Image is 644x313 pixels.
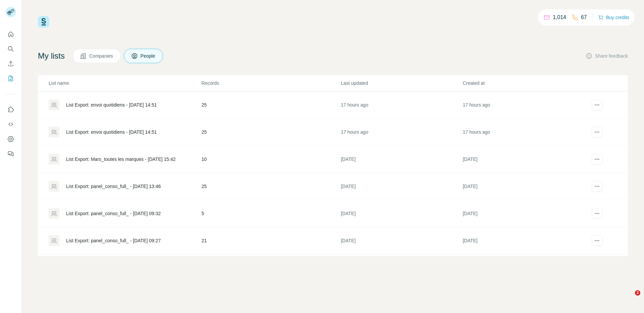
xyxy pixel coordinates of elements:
[5,43,16,55] button: Search
[38,51,65,61] h4: My lists
[141,53,156,59] span: People
[5,104,16,116] button: Use Surfe on LinkedIn
[635,290,640,296] span: 2
[202,80,340,86] p: Records
[49,80,201,86] p: List name
[66,156,176,163] div: List Export: Mars_toutes les marques - [DATE] 15:42
[201,227,340,254] td: 21
[340,227,462,254] td: [DATE]
[201,200,340,227] td: 5
[463,173,584,200] td: [DATE]
[340,200,462,227] td: [DATE]
[66,102,157,108] div: List Export: envoi quotidiens - [DATE] 14:51
[341,80,462,86] p: Last updated
[586,53,628,59] button: Share feedback
[581,13,587,21] p: 67
[5,72,16,84] button: My lists
[201,119,340,146] td: 25
[5,148,16,160] button: Feedback
[340,173,462,200] td: [DATE]
[5,118,16,130] button: Use Surfe API
[592,235,602,246] button: actions
[340,254,462,281] td: [DATE]
[621,290,637,306] iframe: Intercom live chat
[201,146,340,173] td: 10
[463,146,584,173] td: [DATE]
[5,133,16,145] button: Dashboard
[340,91,462,119] td: 17 hours ago
[592,154,602,165] button: actions
[463,119,584,146] td: 17 hours ago
[340,146,462,173] td: [DATE]
[463,227,584,254] td: [DATE]
[89,53,114,59] span: Companies
[66,237,161,244] div: List Export: panel_conso_full_ - [DATE] 09:27
[463,80,584,86] p: Created at
[598,13,629,22] button: Buy credits
[5,58,16,70] button: Enrich CSV
[66,129,157,135] div: List Export: envoi quotidiens - [DATE] 14:51
[592,181,602,192] button: actions
[201,254,340,281] td: 18
[592,100,602,110] button: actions
[592,127,602,137] button: actions
[553,13,566,21] p: 1,014
[66,210,161,217] div: List Export: panel_conso_full_ - [DATE] 09:32
[38,16,49,27] img: Surfe Logo
[463,254,584,281] td: [DATE]
[340,119,462,146] td: 17 hours ago
[5,28,16,40] button: Quick start
[463,200,584,227] td: [DATE]
[66,183,161,190] div: List Export: panel_conso_full_ - [DATE] 13:46
[201,173,340,200] td: 25
[201,91,340,119] td: 25
[463,91,584,119] td: 17 hours ago
[592,208,602,219] button: actions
